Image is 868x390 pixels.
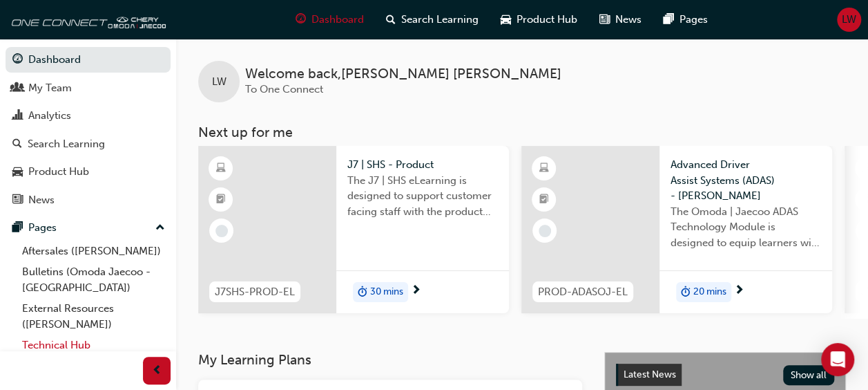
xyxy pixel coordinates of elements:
span: search-icon [386,11,396,28]
span: Product Hub [517,12,577,28]
a: J7SHS-PROD-ELJ7 | SHS - ProductThe J7 | SHS eLearning is designed to support customer facing staf... [198,146,509,313]
div: Pages [28,220,57,236]
span: guage-icon [296,11,306,28]
button: Pages [6,215,171,241]
div: My Team [28,80,72,96]
h3: Next up for me [176,124,868,140]
span: learningRecordVerb_NONE-icon [539,225,551,237]
a: Product Hub [6,159,171,185]
a: Bulletins (Omoda Jaecoo - [GEOGRAPHIC_DATA]) [17,261,171,298]
span: PROD-ADASOJ-EL [538,284,628,300]
a: guage-iconDashboard [284,6,375,34]
span: news-icon [12,194,23,207]
span: learningRecordVerb_NONE-icon [215,225,228,237]
span: prev-icon [152,362,162,380]
span: Welcome back , [PERSON_NAME] [PERSON_NAME] [245,66,561,82]
span: news-icon [599,11,610,28]
span: pages-icon [664,11,674,28]
a: Latest NewsShow all [616,364,834,386]
div: Open Intercom Messenger [821,343,854,376]
a: My Team [6,75,171,101]
div: Product Hub [28,164,89,180]
a: Aftersales ([PERSON_NAME]) [17,241,171,262]
span: chart-icon [12,110,23,122]
a: pages-iconPages [653,6,719,34]
div: Analytics [28,108,71,124]
button: DashboardMy TeamAnalyticsSearch LearningProduct HubNews [6,44,171,215]
span: Search Learning [401,12,479,28]
a: External Resources ([PERSON_NAME]) [17,298,171,335]
span: To One Connect [245,83,323,95]
span: News [615,12,642,28]
span: J7SHS-PROD-EL [215,284,295,300]
span: LW [842,12,856,28]
a: Dashboard [6,47,171,73]
div: News [28,192,55,208]
span: duration-icon [358,284,367,301]
span: 20 mins [693,284,726,300]
a: News [6,187,171,213]
span: guage-icon [12,54,23,66]
a: Search Learning [6,131,171,157]
img: oneconnect [7,6,166,33]
span: car-icon [501,11,511,28]
span: LW [212,74,226,90]
span: learningResourceType_ELEARNING-icon [539,160,549,178]
h3: My Learning Plans [198,352,582,368]
span: J7 | SHS - Product [347,157,498,173]
div: Search Learning [28,136,105,152]
a: news-iconNews [588,6,653,34]
a: Technical Hub ([PERSON_NAME]) [17,335,171,371]
span: learningResourceType_ELEARNING-icon [216,160,226,178]
span: next-icon [734,285,744,297]
span: booktick-icon [539,191,549,209]
span: car-icon [12,166,23,178]
span: Advanced Driver Assist Systems (ADAS) - [PERSON_NAME] [671,157,821,204]
span: Dashboard [311,12,364,28]
span: duration-icon [681,284,691,301]
span: booktick-icon [216,191,226,209]
a: PROD-ADASOJ-ELAdvanced Driver Assist Systems (ADAS) - [PERSON_NAME]The Omoda | Jaecoo ADAS Techno... [521,146,832,313]
span: pages-icon [12,222,23,234]
a: Analytics [6,103,171,129]
span: Latest News [624,369,676,380]
span: 30 mins [370,284,403,300]
span: search-icon [12,138,22,151]
span: next-icon [411,285,421,297]
span: Pages [679,12,708,28]
span: up-icon [155,219,165,237]
span: The J7 | SHS eLearning is designed to support customer facing staff with the product and sales in... [347,173,498,220]
button: LW [837,8,861,32]
a: car-iconProduct Hub [490,6,588,34]
a: search-iconSearch Learning [375,6,490,34]
span: people-icon [12,82,23,95]
button: Show all [783,365,835,385]
span: The Omoda | Jaecoo ADAS Technology Module is designed to equip learners with essential knowledge ... [671,204,821,251]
